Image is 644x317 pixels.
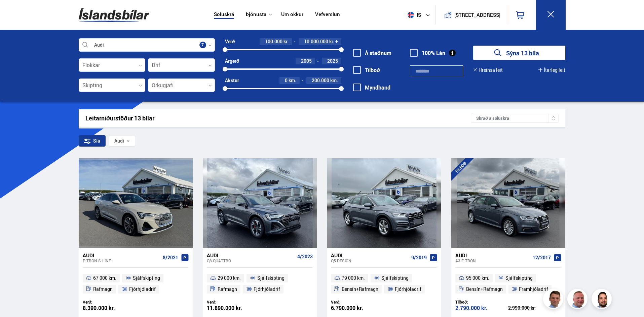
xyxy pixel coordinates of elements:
[519,285,548,293] span: Framhjóladrif
[257,274,285,282] span: Sjálfskipting
[381,274,409,282] span: Sjálfskipting
[214,11,234,18] a: Söluskrá
[533,255,551,260] span: 12/2017
[301,58,312,64] span: 2005
[283,39,289,44] span: kr.
[353,50,391,56] label: Á staðnum
[457,12,498,18] button: [STREET_ADDRESS]
[353,85,390,91] label: Myndband
[331,258,408,263] div: Q5 DESIGN
[538,67,565,73] button: Ítarleg leit
[473,46,565,60] button: Sýna 13 bíla
[395,285,421,293] span: Fjórhjóladrif
[331,252,408,258] div: Audi
[225,78,239,83] div: Akstur
[207,300,260,305] div: Verð:
[315,11,340,18] a: Vefverslun
[342,285,378,293] span: Bensín+Rafmagn
[289,78,296,83] span: km.
[218,274,241,282] span: 29 000 km.
[411,255,427,260] span: 9/2019
[79,135,106,147] div: Sía
[439,5,504,24] a: [STREET_ADDRESS]
[335,39,338,44] span: +
[327,58,338,64] span: 2025
[330,78,338,83] span: km.
[133,274,160,282] span: Sjálfskipting
[466,274,489,282] span: 95 000 km.
[281,11,303,18] a: Um okkur
[246,11,266,18] button: Þjónusta
[83,300,136,305] div: Verð:
[408,12,414,18] img: svg+xml;base64,PHN2ZyB4bWxucz0iaHR0cDovL3d3dy53My5vcmcvMjAwMC9zdmciIHdpZHRoPSI1MTIiIGhlaWdodD0iNT...
[466,285,503,293] span: Bensín+Rafmagn
[83,305,136,311] div: 8.390.000 kr.
[473,67,503,73] button: Hreinsa leit
[163,255,178,260] span: 8/2021
[331,300,384,305] div: Verð:
[85,115,471,122] div: Leitarniðurstöður 13 bílar
[254,285,280,293] span: Fjórhjóladrif
[225,58,239,64] div: Árgerð
[312,77,329,84] span: 200.000
[593,290,613,310] img: nhp88E3Fdnt1Opn2.png
[79,4,149,26] img: G0Ugv5HjCgRt.svg
[353,67,380,73] label: Tilboð
[83,252,160,258] div: Audi
[225,39,235,44] div: Verð
[405,12,422,18] span: is
[508,306,561,310] div: 2.990.000 kr.
[342,274,365,282] span: 79 000 km.
[218,285,237,293] span: Rafmagn
[207,305,260,311] div: 11.890.000 kr.
[568,290,589,310] img: siFngHWaQ9KaOqBr.png
[505,274,533,282] span: Sjálfskipting
[544,290,564,310] img: FbJEzSuNWCJXmdc-.webp
[207,258,295,263] div: Q8 QUATTRO
[455,305,508,311] div: 2.790.000 kr.
[129,285,156,293] span: Fjórhjóladrif
[83,258,160,263] div: e-tron S-LINE
[455,258,530,263] div: A3 E-TRON
[410,50,445,56] label: 100% Lán
[329,39,334,44] span: kr.
[331,305,384,311] div: 6.790.000 kr.
[455,300,508,305] div: Tilboð:
[285,77,288,84] span: 0
[304,38,328,45] span: 10.000.000
[471,114,559,123] div: Skráð á söluskrá
[455,252,530,258] div: Audi
[207,252,295,258] div: Audi
[405,5,435,25] button: is
[93,274,116,282] span: 67 000 km.
[297,254,313,259] span: 4/2023
[93,285,113,293] span: Rafmagn
[265,38,282,45] span: 100.000
[114,138,124,144] span: Audi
